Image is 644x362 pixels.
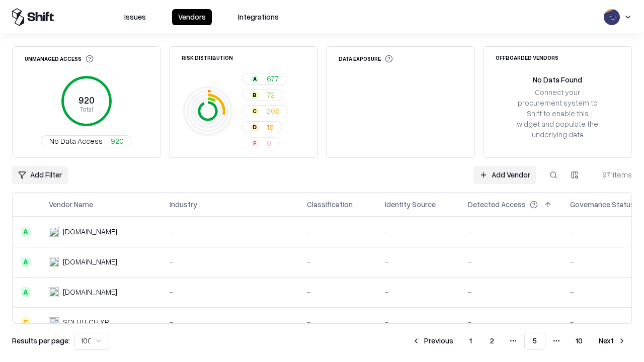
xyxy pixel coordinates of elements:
[307,287,369,297] div: -
[21,257,31,267] div: A
[49,287,59,297] img: impact-xm.com
[468,256,554,267] div: -
[21,287,31,297] div: A
[496,55,558,60] div: Offboarded Vendors
[251,107,259,115] div: C
[468,226,554,237] div: -
[49,257,59,267] img: nixonpeabody.com
[461,332,480,350] button: 1
[63,287,117,297] div: [DOMAIN_NAME]
[267,106,280,116] span: 206
[307,317,369,327] div: -
[80,105,93,113] tspan: Total
[63,256,117,267] div: [DOMAIN_NAME]
[593,332,632,350] button: Next
[468,287,554,297] div: -
[21,227,31,237] div: A
[49,227,59,237] img: officelibations.com
[49,317,59,327] img: SOLUTECH XP
[251,91,259,99] div: B
[473,166,536,184] a: Add Vendor
[568,332,591,350] button: 10
[170,199,197,210] div: Industry
[385,317,452,327] div: -
[63,226,117,237] div: [DOMAIN_NAME]
[12,335,70,346] p: Results per page:
[524,332,545,350] button: 5
[118,9,152,25] button: Issues
[170,317,291,327] div: -
[232,9,285,25] button: Integrations
[41,135,132,147] button: No Data Access920
[78,95,95,106] tspan: 920
[385,199,436,210] div: Identity Source
[242,89,283,101] button: B72
[307,256,369,267] div: -
[170,256,291,267] div: -
[482,332,502,350] button: 2
[267,73,279,84] span: 677
[385,256,452,267] div: -
[307,199,353,210] div: Classification
[242,105,288,117] button: C206
[385,287,452,297] div: -
[49,199,93,210] div: Vendor Name
[182,55,233,60] div: Risk Distribution
[267,122,274,132] span: 16
[63,317,109,327] div: SOLUTECH XP
[406,332,632,350] nav: pagination
[570,199,634,210] div: Governance Status
[242,121,282,133] button: D16
[468,317,554,327] div: -
[49,136,103,146] span: No Data Access
[533,74,582,85] div: No Data Found
[339,55,393,63] div: Data Exposure
[251,75,259,83] div: A
[111,136,124,146] span: 920
[385,226,452,237] div: -
[170,226,291,237] div: -
[307,226,369,237] div: -
[406,332,459,350] button: Previous
[172,9,212,25] button: Vendors
[242,73,287,85] button: A677
[592,169,632,180] div: 971 items
[12,166,68,184] button: Add Filter
[21,317,31,327] div: C
[267,89,275,100] span: 72
[468,199,526,210] div: Detected Access
[251,123,259,131] div: D
[170,287,291,297] div: -
[516,87,599,140] div: Connect your procurement system to Shift to enable this widget and populate the underlying data
[25,55,94,63] div: Unmanaged Access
